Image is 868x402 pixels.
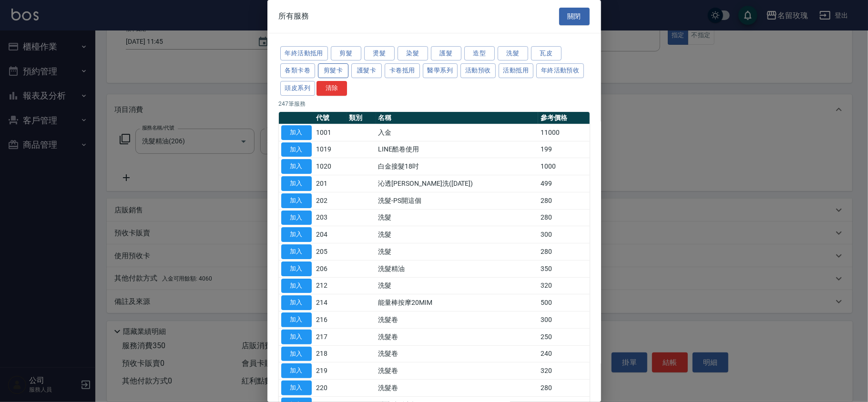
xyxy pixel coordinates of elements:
td: 214 [314,294,347,312]
td: 206 [314,260,347,277]
button: 卡卷抵用 [385,63,420,78]
button: 各類卡卷 [280,63,316,78]
td: 280 [538,192,589,209]
button: 加入 [281,312,312,327]
td: 洗髮 [376,209,539,226]
button: 加入 [281,295,312,310]
td: 240 [538,345,589,362]
button: 頭皮系列 [280,81,316,96]
th: 類別 [347,112,376,124]
td: 洗髮 [376,277,539,294]
button: 活動預收 [460,63,496,78]
button: 加入 [281,159,312,174]
td: 280 [538,243,589,261]
td: 洗髮卷 [376,328,539,345]
th: 名稱 [376,112,539,124]
td: 212 [314,277,347,294]
button: 染髮 [398,46,428,61]
button: 加入 [281,125,312,140]
td: 1000 [538,158,589,175]
button: 洗髮 [498,46,528,61]
td: 320 [538,362,589,380]
td: 202 [314,192,347,209]
button: 加入 [281,347,312,362]
td: 216 [314,312,347,329]
td: 1019 [314,141,347,158]
button: 清除 [317,81,347,96]
button: 加入 [281,211,312,225]
td: 500 [538,294,589,312]
button: 燙髮 [364,46,395,61]
td: 洗髮卷 [376,312,539,329]
button: 加入 [281,381,312,395]
td: 280 [538,380,589,397]
button: 醫學系列 [423,63,458,78]
button: 加入 [281,142,312,157]
button: 護髮 [431,46,461,61]
button: 加入 [281,176,312,191]
button: 加入 [281,363,312,378]
td: 1020 [314,158,347,175]
td: 499 [538,175,589,192]
td: 沁透[PERSON_NAME]洗([DATE]) [376,175,539,192]
th: 參考價格 [538,112,589,124]
td: LINE酷卷使用 [376,141,539,158]
td: 洗髮 [376,226,539,243]
td: 218 [314,345,347,362]
button: 年終活動預收 [536,63,584,78]
td: 350 [538,260,589,277]
td: 11000 [538,124,589,141]
button: 剪髮 [331,46,361,61]
button: 年終活動抵用 [280,46,328,61]
td: 300 [538,312,589,329]
button: 加入 [281,227,312,242]
td: 204 [314,226,347,243]
td: 199 [538,141,589,158]
span: 所有服務 [279,11,309,21]
td: 洗髮卷 [376,345,539,362]
td: 280 [538,209,589,226]
td: 250 [538,328,589,345]
button: 造型 [464,46,495,61]
button: 加入 [281,261,312,276]
td: 201 [314,175,347,192]
td: 300 [538,226,589,243]
td: 入金 [376,124,539,141]
td: 洗髮精油 [376,260,539,277]
button: 瓦皮 [531,46,562,61]
td: 洗髮 [376,243,539,261]
button: 關閉 [559,8,590,25]
button: 加入 [281,193,312,208]
td: 洗髮卷 [376,362,539,380]
td: 320 [538,277,589,294]
button: 護髮卡 [351,63,382,78]
td: 205 [314,243,347,261]
button: 剪髮卡 [318,63,348,78]
td: 219 [314,362,347,380]
th: 代號 [314,112,347,124]
td: 217 [314,328,347,345]
td: 能量棒按摩20MIM [376,294,539,312]
td: 洗髮-PS開這個 [376,192,539,209]
p: 247 筆服務 [279,100,590,108]
td: 白金接髮18吋 [376,158,539,175]
td: 203 [314,209,347,226]
button: 加入 [281,244,312,259]
td: 洗髮卷 [376,380,539,397]
td: 1001 [314,124,347,141]
button: 加入 [281,330,312,344]
td: 220 [314,380,347,397]
button: 加入 [281,279,312,293]
button: 活動抵用 [499,63,534,78]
